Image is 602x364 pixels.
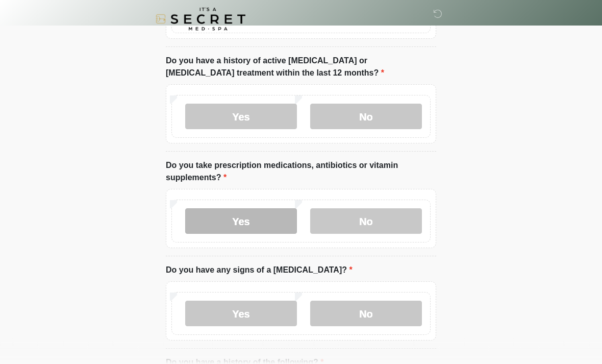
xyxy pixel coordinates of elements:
[310,301,422,327] label: No
[310,104,422,130] label: No
[185,209,297,234] label: Yes
[185,104,297,130] label: Yes
[166,264,353,277] label: Do you have any signs of a [MEDICAL_DATA]?
[310,209,422,234] label: No
[166,55,436,80] label: Do you have a history of active [MEDICAL_DATA] or [MEDICAL_DATA] treatment within the last 12 mon...
[166,160,436,184] label: Do you take prescription medications, antibiotics or vitamin supplements?
[156,8,245,31] img: It's A Secret Med Spa Logo
[185,301,297,327] label: Yes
